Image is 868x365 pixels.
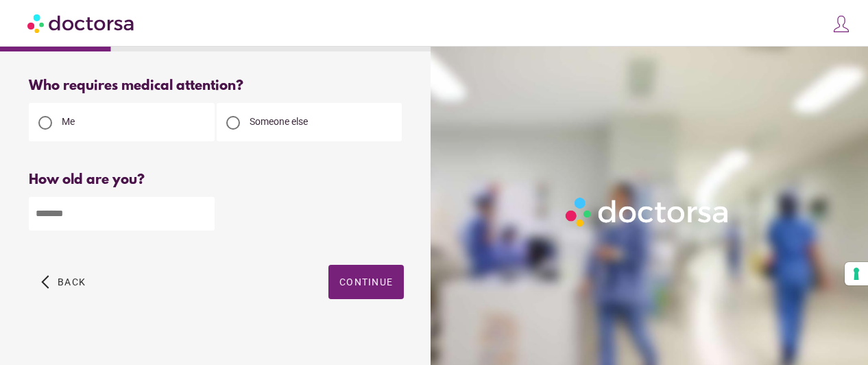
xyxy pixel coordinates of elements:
button: arrow_back_ios Back [36,265,91,299]
div: How old are you? [29,172,404,188]
img: Logo-Doctorsa-trans-White-partial-flat.png [561,193,734,231]
span: Back [58,276,86,287]
img: Doctorsa.com [27,8,136,38]
span: Me [62,116,75,127]
button: Your consent preferences for tracking technologies [845,262,868,285]
button: Continue [328,265,404,299]
img: icons8-customer-100.png [832,14,851,34]
div: Who requires medical attention? [29,78,404,94]
span: Continue [339,276,393,287]
span: Someone else [250,116,308,127]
